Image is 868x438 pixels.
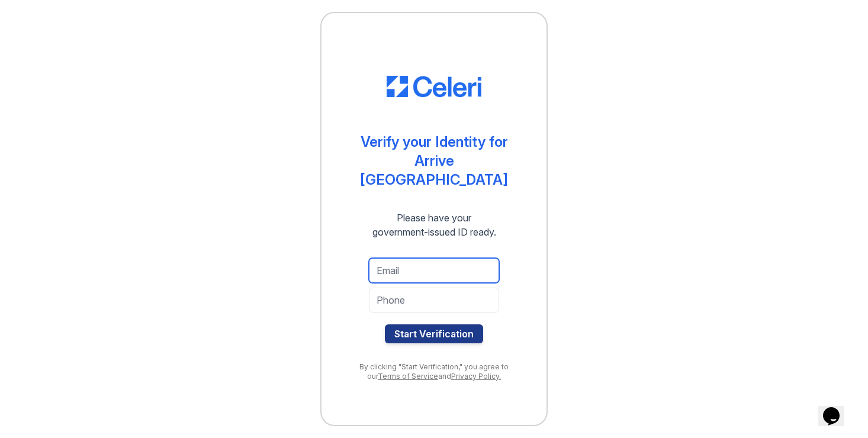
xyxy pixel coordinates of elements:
div: Please have your government-issued ID ready. [351,211,517,239]
a: Terms of Service [378,372,438,381]
input: Phone [369,288,499,313]
iframe: chat widget [818,391,856,426]
button: Start Verification [385,324,483,343]
a: Privacy Policy. [451,372,501,381]
div: Verify your Identity for Arrive [GEOGRAPHIC_DATA] [345,133,523,189]
div: By clicking "Start Verification," you agree to our and [345,362,523,381]
input: Email [369,258,499,283]
img: CE_Logo_Blue-a8612792a0a2168367f1c8372b55b34899dd931a85d93a1a3d3e32e68fde9ad4.png [387,76,481,97]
